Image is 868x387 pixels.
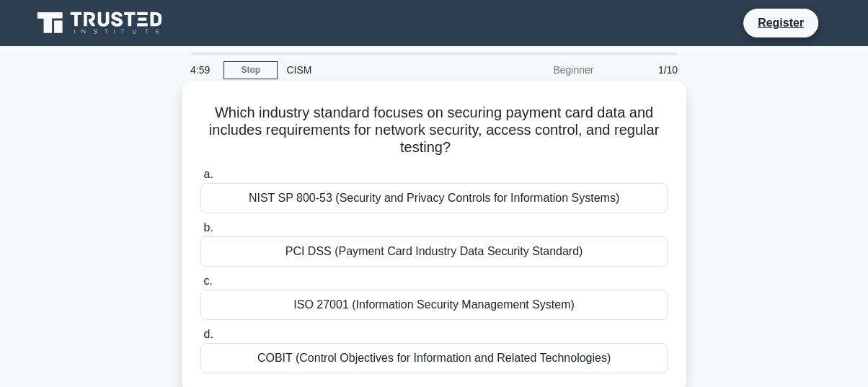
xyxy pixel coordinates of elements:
[203,328,213,340] span: d.
[200,183,668,213] div: NIST SP 800-53 (Security and Privacy Controls for Information Systems)
[602,55,686,84] div: 1/10
[200,290,668,320] div: ISO 27001 (Information Security Management System)
[199,104,669,157] h5: Which industry standard focuses on securing payment card data and includes requirements for netwo...
[278,55,476,84] div: CISM
[200,343,668,373] div: COBIT (Control Objectives for Information and Related Technologies)
[200,236,668,267] div: PCI DSS (Payment Card Industry Data Security Standard)
[203,275,212,287] span: c.
[203,221,213,233] span: b.
[223,61,278,79] a: Stop
[749,14,812,32] a: Register
[203,168,213,180] span: a.
[182,55,223,84] div: 4:59
[476,55,602,84] div: Beginner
